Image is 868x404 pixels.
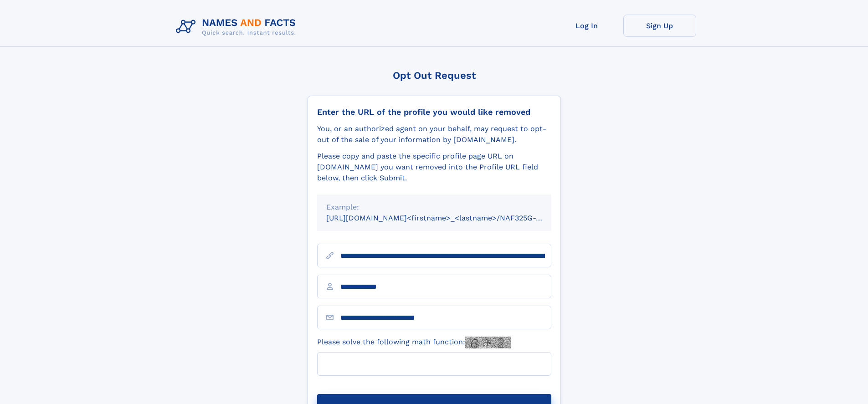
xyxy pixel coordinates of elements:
[317,337,511,348] label: Please solve the following math function:
[308,70,561,81] div: Opt Out Request
[172,15,303,39] img: Logo Names and Facts
[317,107,551,117] div: Enter the URL of the profile you would like removed
[317,123,551,145] div: You, or an authorized agent on your behalf, may request to opt-out of the sale of your informatio...
[326,214,569,222] small: [URL][DOMAIN_NAME]<firstname>_<lastname>/NAF325G-xxxxxxxx
[550,15,623,37] a: Log In
[317,151,551,184] div: Please copy and paste the specific profile page URL on [DOMAIN_NAME] you want removed into the Pr...
[623,15,696,37] a: Sign Up
[326,202,542,213] div: Example:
